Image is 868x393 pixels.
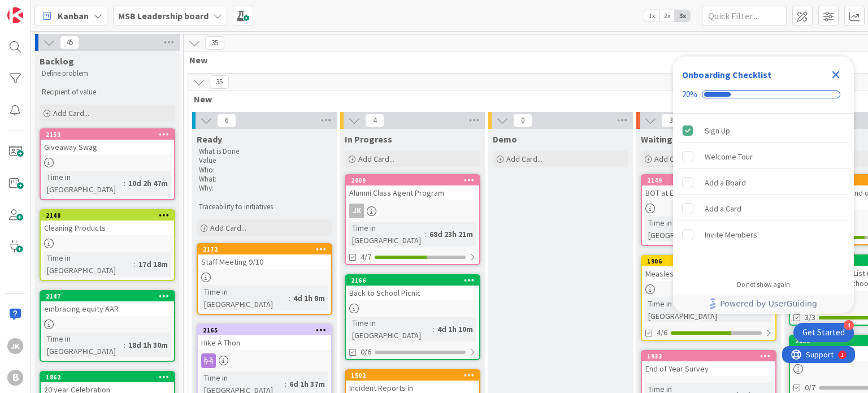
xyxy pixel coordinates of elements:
div: 18d 1h 30m [125,339,171,351]
div: 4 [844,320,854,330]
p: What is Done [199,147,330,156]
div: 1 [59,5,62,14]
div: 2153 [46,131,174,139]
div: 2172 [203,245,331,253]
div: 1862 [41,372,174,382]
div: B [7,370,23,386]
a: Powered by UserGuiding [679,293,848,314]
span: : [134,258,136,270]
div: 2149 [647,176,775,184]
div: Time in [GEOGRAPHIC_DATA] [44,252,134,277]
div: 1933 [647,352,775,360]
div: 2147 [46,292,174,300]
span: 3x [675,10,690,21]
span: Kanban [58,9,89,23]
span: 45 [60,36,79,49]
p: Recipient of value [42,88,173,97]
div: 2166Back to School Picnic [346,275,479,300]
div: 2153 [41,129,174,140]
div: Add a Card is incomplete. [678,196,849,221]
div: 2166 [351,277,479,284]
div: Time in [GEOGRAPHIC_DATA] [44,332,124,357]
div: 2165 [203,326,331,334]
span: Demo [493,133,517,145]
div: Measles [642,266,775,281]
div: Hike A Thon [198,335,331,350]
div: 2148Cleaning Products [41,210,174,235]
div: 2149BOT at Events [642,175,775,200]
div: Giveaway Swag [41,140,174,154]
div: 1906 [647,257,775,265]
div: JK [346,204,479,218]
a: 2153Giveaway SwagTime in [GEOGRAPHIC_DATA]:10d 2h 47m [40,128,175,200]
div: Time in [GEOGRAPHIC_DATA] [349,222,425,247]
div: JK [7,338,23,354]
div: embracing equity AAR [41,301,174,316]
div: 2148 [41,210,174,221]
div: 2147embracing equity AAR [41,291,174,316]
input: Quick Filter... [702,6,787,26]
div: 1862 [46,373,174,381]
div: Staff Meeting 9/10 [198,254,331,269]
div: Checklist Container [673,57,854,314]
p: Who: [199,166,330,175]
div: 6d 1h 37m [287,378,328,390]
span: 35 [205,36,224,50]
p: Value [199,156,330,165]
div: 1906Measles [642,256,775,281]
a: 2148Cleaning ProductsTime in [GEOGRAPHIC_DATA]:17d 18m [40,209,175,281]
div: 2165 [198,325,331,335]
div: Sign Up [705,124,730,137]
span: 3 [661,114,680,127]
span: Powered by UserGuiding [720,297,817,310]
span: 1x [644,10,659,21]
div: Open Get Started checklist, remaining modules: 4 [793,323,854,342]
div: Time in [GEOGRAPHIC_DATA] [645,217,725,241]
span: Ready [197,133,222,145]
div: Cleaning Products [41,221,174,235]
div: 4d 1h 10m [435,323,476,335]
div: 2153Giveaway Swag [41,129,174,154]
p: Define problem [42,69,173,78]
div: 2009 [346,175,479,185]
div: 2172Staff Meeting 9/10 [198,244,331,269]
div: 2166 [346,275,479,286]
div: 1502 [346,370,479,381]
div: 2172 [198,244,331,254]
div: Close Checklist [827,66,845,84]
div: 2149 [642,175,775,185]
div: Back to School Picnic [346,286,479,300]
span: : [433,323,435,335]
span: 35 [210,75,229,89]
div: 2165Hike A Thon [198,325,331,350]
span: 0/6 [361,346,371,358]
span: 2x [659,10,675,21]
div: Alumni Class Agent Program [346,185,479,200]
span: Add Card... [210,223,246,233]
div: 1502 [351,372,479,379]
p: Why: [199,184,330,193]
a: 1906MeaslesTime in [GEOGRAPHIC_DATA]:75d 23h 53m4/6 [641,255,776,341]
p: What: [199,175,330,184]
span: 4/6 [657,327,667,339]
a: 2149BOT at EventsTime in [GEOGRAPHIC_DATA]:5d 23h 29m [641,174,776,246]
div: 17d 18m [136,258,171,270]
div: 4d 1h 8m [290,292,328,304]
div: Checklist items [673,114,854,273]
div: Invite Members is incomplete. [678,222,849,247]
div: 20% [682,89,697,100]
div: Checklist progress: 20% [682,89,845,100]
div: Add a Board is incomplete. [678,170,849,195]
a: 2172Staff Meeting 9/10Time in [GEOGRAPHIC_DATA]:4d 1h 8m [197,243,332,315]
div: Time in [GEOGRAPHIC_DATA] [349,317,433,342]
span: Support [24,2,51,15]
span: : [124,177,125,189]
span: : [289,292,290,304]
span: 3/3 [805,312,815,323]
a: 2147embracing equity AARTime in [GEOGRAPHIC_DATA]:18d 1h 30m [40,290,175,362]
div: Get Started [802,327,845,338]
div: 2009Alumni Class Agent Program [346,175,479,200]
a: 2166Back to School PicnicTime in [GEOGRAPHIC_DATA]:4d 1h 10m0/6 [345,274,480,360]
div: Time in [GEOGRAPHIC_DATA] [201,286,289,310]
div: Welcome Tour [705,150,753,163]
